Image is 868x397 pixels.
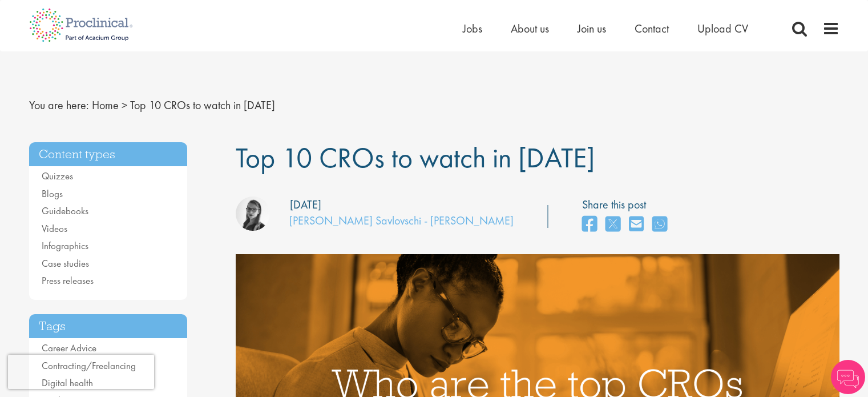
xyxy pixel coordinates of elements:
[122,98,127,113] span: >
[289,213,514,228] a: [PERSON_NAME] Savlovschi - [PERSON_NAME]
[42,222,67,235] a: Videos
[42,342,96,354] a: Career Advice
[42,239,88,252] a: Infographics
[42,204,88,217] a: Guidebooks
[635,21,669,36] a: Contact
[290,197,321,213] div: [DATE]
[42,257,89,270] a: Case studies
[629,212,644,237] a: share on email
[511,21,549,36] a: About us
[236,139,595,176] span: Top 10 CROs to watch in [DATE]
[236,197,270,231] img: Theodora Savlovschi - Wicks
[582,197,673,213] label: Share this post
[697,21,748,36] a: Upload CV
[130,98,275,113] span: Top 10 CROs to watch in [DATE]
[652,212,667,237] a: share on whats app
[605,212,620,237] a: share on twitter
[463,21,482,36] a: Jobs
[92,98,119,113] a: breadcrumb link
[578,21,606,36] a: Join us
[42,274,94,287] a: Press releases
[29,98,89,113] span: You are here:
[582,212,597,237] a: share on facebook
[29,314,188,339] h3: Tags
[42,187,63,200] a: Blogs
[8,355,154,389] iframe: reCAPTCHA
[831,360,865,394] img: Chatbot
[42,170,73,182] a: Quizzes
[29,142,188,167] h3: Content types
